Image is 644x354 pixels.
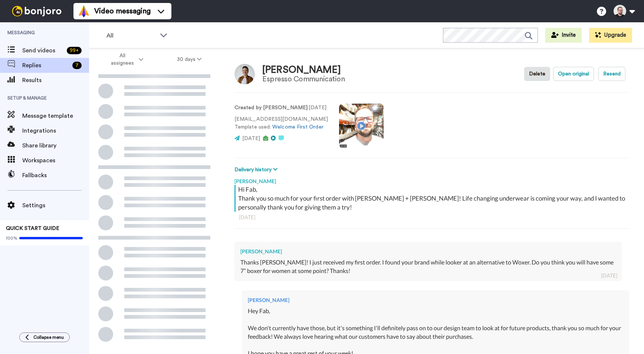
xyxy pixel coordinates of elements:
div: Espresso Communication [262,75,345,83]
span: Replies [22,61,69,70]
button: 30 days [160,53,218,66]
div: [PERSON_NAME] [234,174,629,185]
span: Share library [22,141,89,150]
button: Delivery history [234,166,280,174]
span: Workspaces [22,156,89,165]
div: Hi Fab, Thank you so much for your first order with [PERSON_NAME] + [PERSON_NAME]! Life changing ... [238,185,627,212]
span: [DATE] [242,136,260,141]
button: All assignees [91,49,160,70]
button: Resend [598,67,625,81]
p: [EMAIL_ADDRESS][DOMAIN_NAME] Template used: [234,116,328,131]
button: Open original [553,67,594,81]
span: Send videos [22,46,64,55]
span: Results [22,76,89,85]
div: [PERSON_NAME] [240,248,616,255]
div: [DATE] [239,214,625,221]
span: All [106,31,156,40]
a: Welcome First Order [272,124,323,130]
span: Integrations [22,126,89,135]
img: bj-logo-header-white.svg [9,6,65,16]
button: Upgrade [589,28,632,43]
span: Video messaging [94,6,151,16]
div: [PERSON_NAME] [262,65,345,75]
span: QUICK START GUIDE [6,226,59,231]
span: All assignees [107,52,137,67]
p: : [DATE] [234,104,328,112]
div: [DATE] [601,272,617,279]
div: 7 [72,62,82,69]
span: 100% [6,235,17,241]
div: 99 + [67,47,82,54]
div: [PERSON_NAME] [248,296,623,304]
span: Collapse menu [33,334,64,340]
div: Thanks [PERSON_NAME]! I just received my first order. I found your brand while looker at an alter... [240,258,616,275]
span: Message template [22,111,89,120]
button: Invite [545,28,582,43]
button: Delete [524,67,550,81]
span: Fallbacks [22,171,89,180]
img: Image of Fab Rossini [234,64,255,84]
strong: Created by [PERSON_NAME] [234,105,308,110]
button: Collapse menu [19,332,70,342]
img: vm-color.svg [78,5,90,17]
span: Settings [22,201,89,210]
